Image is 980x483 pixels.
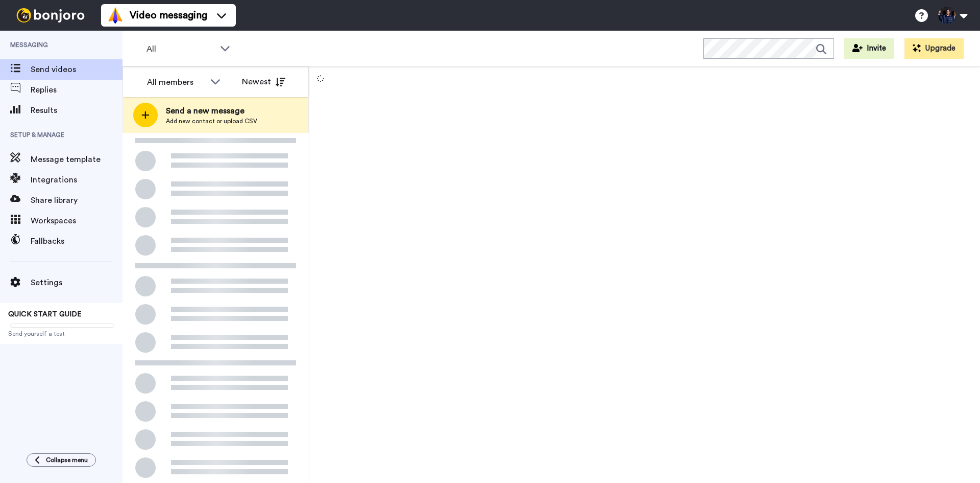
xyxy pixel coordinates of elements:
span: Send yourself a test [8,330,114,338]
span: Message template [31,153,122,166]
span: Fallbacks [31,235,122,247]
button: Newest [234,72,293,92]
span: Collapse menu [46,456,88,464]
span: Send a new message [166,105,257,117]
span: All [146,43,215,55]
span: Video messaging [130,8,207,22]
button: Invite [844,38,894,59]
span: Send videos [31,63,122,76]
span: Results [31,104,122,117]
img: vm-color.svg [107,7,124,24]
span: Workspaces [31,215,122,227]
button: Upgrade [904,38,964,59]
span: Share library [31,194,122,206]
span: Integrations [31,174,122,186]
img: bj-logo-header-white.svg [12,8,89,22]
span: Add new contact or upload CSV [166,117,257,125]
span: Settings [31,277,122,289]
span: Replies [31,84,122,96]
span: QUICK START GUIDE [8,311,82,318]
button: Collapse menu [27,453,96,467]
div: All members [147,76,205,88]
